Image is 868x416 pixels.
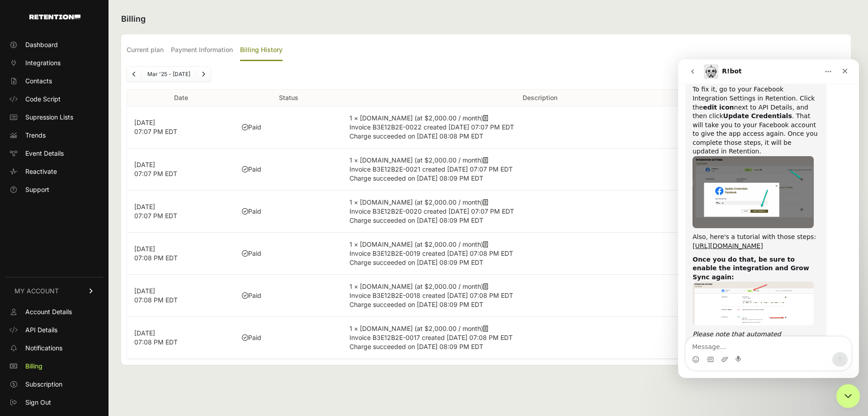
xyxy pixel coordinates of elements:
[14,271,140,296] i: Please note that automated suppression is not available with this integration and can remain off....
[5,92,103,106] a: Code Script
[14,26,141,97] div: To fix it, go to your Facebook Integration Settings in Retention. Click the next to API Details, ...
[5,146,103,161] a: Event Details
[349,292,513,299] span: Invoice B3E12B2E-0018 created [DATE] 07:08 PM EDT
[57,296,65,304] button: Start recording
[25,344,62,353] span: Notifications
[5,323,103,337] a: API Details
[342,275,737,317] td: 1 × [DOMAIN_NAME] (at $2,000.00 / month)
[235,90,342,106] th: Status
[342,191,737,233] td: 1 × [DOMAIN_NAME] (at $2,000.00 / month)
[342,106,737,148] td: 1 × [DOMAIN_NAME] (at $2,000.00 / month)
[25,398,51,407] span: Sign Out
[342,233,737,275] td: 1 × [DOMAIN_NAME] (at $2,000.00 / month)
[25,149,64,158] span: Event Details
[5,341,103,355] a: Notifications
[349,301,483,308] span: Charge succeeded on [DATE] 08:09 PM EDT
[5,110,103,124] a: Supression Lists
[8,277,173,293] textarea: Message…
[342,90,737,106] th: Description
[5,377,103,392] a: Subscription
[25,325,57,335] span: API Details
[171,40,233,61] label: Payment Information
[28,296,36,304] button: Gif picker
[134,329,227,347] p: [DATE] 07:08 PM EDT
[349,249,513,257] span: Invoice B3E12B2E-0019 created [DATE] 07:08 PM EDT
[14,196,131,221] b: Once you do that, be sure to enable the integration and Grow Sync again:
[349,123,514,131] span: Invoice B3E12B2E-0022 created [DATE] 07:07 PM EDT
[235,191,342,233] td: Paid
[134,244,227,263] p: [DATE] 07:08 PM EDT
[349,207,514,215] span: Invoice B3E12B2E-0020 created [DATE] 07:07 PM EDT
[121,13,851,25] h2: Billing
[14,296,21,304] button: Emoji picker
[349,132,483,140] span: Charge succeeded on [DATE] 08:08 PM EDT
[349,258,483,266] span: Charge succeeded on [DATE] 08:09 PM EDT
[25,307,72,316] span: Account Details
[25,131,46,140] span: Trends
[5,128,103,143] a: Trends
[134,160,227,178] p: [DATE] 07:07 PM EDT
[342,148,737,191] td: 1 × [DOMAIN_NAME] (at $2,000.00 / month)
[836,384,860,408] iframe: Intercom live chat
[235,317,342,359] td: Paid
[25,113,73,122] span: Supression Lists
[235,275,342,317] td: Paid
[25,95,61,104] span: Code Script
[235,148,342,191] td: Paid
[5,74,103,88] a: Contacts
[5,305,103,319] a: Account Details
[235,106,342,148] td: Paid
[127,40,164,61] label: Current plan
[25,185,49,194] span: Support
[127,67,142,81] a: Previous
[240,40,283,61] label: Billing History
[349,334,513,341] span: Invoice B3E12B2E-0017 created [DATE] 07:08 PM EDT
[196,67,211,81] a: Next
[349,174,483,182] span: Charge succeeded on [DATE] 08:09 PM EDT
[14,183,85,190] a: [URL][DOMAIN_NAME]
[25,40,58,49] span: Dashboard
[25,77,52,86] span: Contacts
[349,343,483,350] span: Charge succeeded on [DATE] 08:09 PM EDT
[25,362,42,371] span: Billing
[29,14,80,19] img: Retention.com
[127,90,235,106] th: Date
[154,293,170,307] button: Send a message…
[25,58,61,67] span: Integrations
[43,296,50,304] button: Upload attachment
[142,71,196,78] li: Mar '25 - [DATE]
[5,56,103,70] a: Integrations
[5,277,103,305] a: MY ACCOUNT
[14,173,141,191] div: Also, here's a tutorial with those steps:
[25,44,56,52] b: edit icon
[25,167,57,176] span: Reactivate
[134,287,227,305] p: [DATE] 07:08 PM EDT
[235,233,342,275] td: Paid
[349,165,513,173] span: Invoice B3E12B2E-0021 created [DATE] 07:07 PM EDT
[25,380,62,389] span: Subscription
[134,118,227,136] p: [DATE] 07:07 PM EDT
[5,182,103,197] a: Support
[134,202,227,220] p: [DATE] 07:07 PM EDT
[349,216,483,224] span: Charge succeeded on [DATE] 08:09 PM EDT
[14,287,59,296] span: MY ACCOUNT
[5,359,103,373] a: Billing
[678,59,859,378] iframe: Intercom live chat
[342,317,737,359] td: 1 × [DOMAIN_NAME] (at $2,000.00 / month)
[5,395,103,410] a: Sign Out
[45,53,114,60] b: Update Credentials
[5,164,103,179] a: Reactivate
[5,38,103,52] a: Dashboard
